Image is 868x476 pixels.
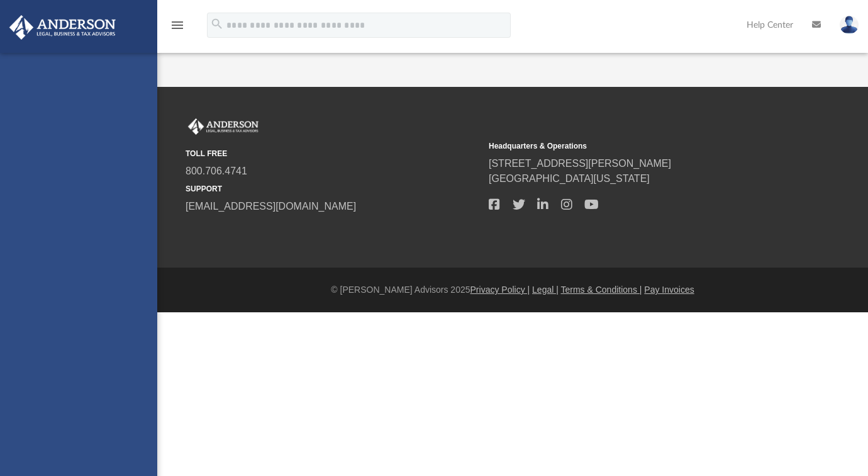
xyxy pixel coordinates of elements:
div: © [PERSON_NAME] Advisors 2025 [157,283,868,297]
a: Legal | [532,285,559,295]
a: Pay Invoices [644,285,694,295]
a: [STREET_ADDRESS][PERSON_NAME] [489,158,671,169]
a: Terms & Conditions | [561,285,642,295]
a: [EMAIL_ADDRESS][DOMAIN_NAME] [186,201,356,212]
small: SUPPORT [186,183,480,195]
small: TOLL FREE [186,148,480,159]
img: Anderson Advisors Platinum Portal [6,15,120,40]
i: search [210,17,224,31]
a: [GEOGRAPHIC_DATA][US_STATE] [489,173,650,184]
a: 800.706.4741 [186,166,247,176]
img: Anderson Advisors Platinum Portal [186,118,261,135]
a: Privacy Policy | [470,285,530,295]
small: Headquarters & Operations [489,140,783,152]
img: User Pic [840,16,859,34]
a: menu [170,24,185,33]
i: menu [170,18,185,33]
